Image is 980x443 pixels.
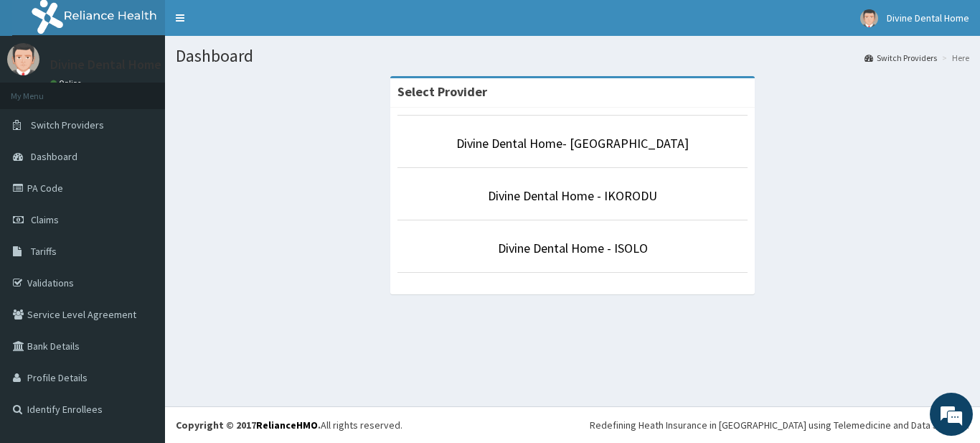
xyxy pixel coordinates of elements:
footer: All rights reserved. [165,406,980,443]
span: Claims [31,213,59,226]
strong: Select Provider [397,83,487,100]
a: Online [50,78,85,88]
a: Divine Dental Home - ISOLO [498,240,648,256]
a: RelianceHMO [256,419,318,432]
span: Dashboard [31,150,77,163]
span: Switch Providers [31,118,104,131]
img: User Image [7,43,39,75]
a: Divine Dental Home- [GEOGRAPHIC_DATA] [456,135,689,151]
img: User Image [860,9,878,27]
div: Redefining Heath Insurance in [GEOGRAPHIC_DATA] using Telemedicine and Data Science! [590,418,969,432]
h1: Dashboard [176,47,969,65]
p: Divine Dental Home [50,58,161,71]
span: Divine Dental Home [887,11,969,24]
a: Divine Dental Home - IKORODU [488,187,657,204]
strong: Copyright © 2017 . [176,419,321,432]
a: Switch Providers [864,52,937,64]
span: Tariffs [31,245,57,258]
li: Here [938,52,969,64]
